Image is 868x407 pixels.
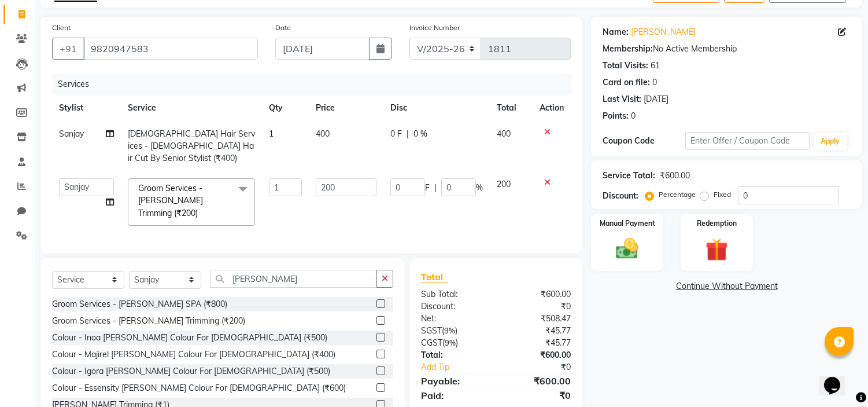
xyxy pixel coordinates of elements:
[603,60,648,72] div: Total Visits:
[660,170,690,182] div: ₹600.00
[412,349,496,361] div: Total:
[609,236,645,262] img: _cash.svg
[59,129,84,139] span: Sanjay
[533,95,571,121] th: Action
[651,60,660,72] div: 61
[603,170,655,182] div: Service Total:
[659,189,696,200] label: Percentage
[269,129,274,139] span: 1
[421,271,448,283] span: Total
[409,23,460,33] label: Invoice Number
[631,110,636,122] div: 0
[593,280,860,292] a: Continue Without Payment
[53,74,579,95] div: Services
[383,95,490,121] th: Disc
[497,179,511,189] span: 200
[631,26,696,38] a: [PERSON_NAME]
[52,95,121,121] th: Stylist
[412,300,496,313] div: Discount:
[600,218,655,229] label: Manual Payment
[685,132,809,150] input: Enter Offer / Coupon Code
[407,128,409,140] span: |
[52,23,71,33] label: Client
[603,43,851,55] div: No Active Membership
[699,236,735,264] img: _gift.svg
[52,365,330,377] div: Colour - Igora [PERSON_NAME] Colour For [DEMOGRAPHIC_DATA] (₹500)
[697,218,737,229] label: Redemption
[819,361,856,395] iframe: chat widget
[603,43,653,55] div: Membership:
[445,338,456,347] span: 9%
[496,313,580,325] div: ₹508.47
[412,337,496,349] div: ( )
[138,183,203,218] span: Groom Services - [PERSON_NAME] Trimming (₹200)
[412,313,496,325] div: Net:
[496,349,580,361] div: ₹600.00
[421,338,442,348] span: CGST
[644,93,668,105] div: [DATE]
[421,325,442,336] span: SGST
[652,76,657,89] div: 0
[603,110,629,122] div: Points:
[496,388,580,402] div: ₹0
[275,23,291,33] label: Date
[603,76,650,89] div: Card on file:
[814,133,847,150] button: Apply
[83,38,258,60] input: Search by Name/Mobile/Email/Code
[52,38,84,60] button: +91
[603,135,685,147] div: Coupon Code
[490,95,533,121] th: Total
[603,26,629,38] div: Name:
[412,325,496,337] div: ( )
[412,374,496,388] div: Payable:
[603,93,641,105] div: Last Visit:
[496,337,580,349] div: ₹45.77
[496,374,580,388] div: ₹600.00
[510,361,580,373] div: ₹0
[210,270,377,288] input: Search or Scan
[496,325,580,337] div: ₹45.77
[476,182,483,194] span: %
[603,190,638,202] div: Discount:
[52,315,245,327] div: Groom Services - [PERSON_NAME] Trimming (₹200)
[413,128,427,140] span: 0 %
[444,326,455,335] span: 9%
[309,95,383,121] th: Price
[52,382,346,394] div: Colour - Essensity [PERSON_NAME] Colour For [DEMOGRAPHIC_DATA] (₹600)
[412,388,496,402] div: Paid:
[128,129,255,163] span: [DEMOGRAPHIC_DATA] Hair Services - [DEMOGRAPHIC_DATA] Hair Cut By Senior Stylist (₹400)
[121,95,262,121] th: Service
[412,288,496,300] div: Sub Total:
[714,189,731,200] label: Fixed
[412,361,510,373] a: Add Tip
[497,129,511,139] span: 400
[52,332,327,344] div: Colour - Inoa [PERSON_NAME] Colour For [DEMOGRAPHIC_DATA] (₹500)
[316,129,330,139] span: 400
[52,298,227,310] div: Groom Services - [PERSON_NAME] SPA (₹800)
[262,95,309,121] th: Qty
[496,300,580,313] div: ₹0
[496,288,580,300] div: ₹600.00
[425,182,430,194] span: F
[198,208,203,218] a: x
[390,128,402,140] span: 0 F
[434,182,437,194] span: |
[52,349,335,361] div: Colour - Majirel [PERSON_NAME] Colour For [DEMOGRAPHIC_DATA] (₹400)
